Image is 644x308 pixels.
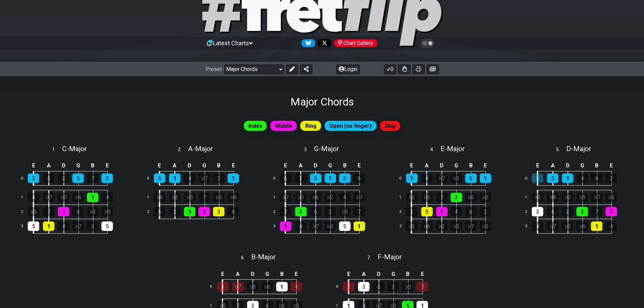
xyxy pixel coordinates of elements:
span: 1 . [52,146,62,153]
div: ♭7 [436,173,448,183]
span: E - Major [440,145,465,153]
td: E [100,160,115,171]
div: ♭6 [465,193,477,202]
div: 3 [58,207,69,216]
td: G [323,160,337,171]
td: 0 [206,280,222,294]
div: 5 [184,207,195,216]
td: 3 [269,219,285,234]
td: G [260,268,275,280]
span: Middle [275,121,292,131]
td: D [245,268,260,280]
div: ♭3 [213,193,224,202]
div: 6 [354,173,365,183]
div: ♭7 [198,173,210,183]
div: 2 [169,207,181,216]
div: ♭6 [154,193,165,202]
div: ♭7 [232,282,244,291]
td: 3 [395,219,411,234]
div: ♭6 [310,193,321,202]
td: 0 [332,280,348,294]
td: E [226,160,241,171]
div: 7 [591,207,602,216]
div: 2 [295,173,307,183]
span: Open (no finger) [329,121,372,131]
div: ♭7 [72,221,84,231]
div: 1 [480,173,491,183]
td: D [560,160,575,171]
span: Skip [385,121,396,131]
td: B [275,268,289,280]
span: A - Major [188,145,213,153]
span: Latest Charts [213,40,249,47]
a: #fretflip at Pinterest [331,39,377,47]
div: ♭6 [228,193,239,202]
div: 4 [101,193,113,202]
td: D [308,160,323,171]
td: B [212,160,226,171]
div: 6 [280,173,291,183]
div: 3 [28,173,39,183]
div: Chart Gallery [334,39,377,47]
div: 5 [28,221,39,231]
div: ♭2 [169,193,181,202]
span: 6 . [241,254,251,262]
td: E [604,160,619,171]
div: 1 [591,221,602,231]
div: 2 [58,173,69,183]
div: ♭3 [247,282,259,291]
td: E [278,160,293,171]
td: D [371,268,386,280]
td: 0 [269,171,285,186]
div: ♭6 [262,282,273,291]
div: 2 [213,173,224,183]
div: ♭2 [480,193,491,202]
div: 1 [276,282,288,291]
div: 5 [547,173,558,183]
h1: Major Chords [290,95,354,108]
td: G [71,160,86,171]
div: 4 [58,221,69,231]
div: ♭3 [532,193,543,202]
div: 3 [339,173,351,183]
div: 7 [198,193,210,202]
td: E [152,160,167,171]
div: 5 [72,173,84,183]
td: 1 [269,190,285,205]
td: 2 [143,205,159,219]
div: ♭7 [280,193,291,202]
td: 2 [269,205,285,219]
div: 7 [436,193,448,202]
div: 5 [154,173,165,183]
td: E [341,268,356,280]
div: 6 [310,207,321,216]
div: 1 [406,173,418,183]
button: 0 [384,65,396,74]
td: B [337,160,352,171]
td: A [545,160,560,171]
div: ♭5 [421,193,433,202]
a: Follow #fretflip at Bluesky [299,39,315,47]
div: 1 [43,221,54,231]
td: 1 [521,190,538,205]
td: B [463,160,478,171]
div: 1 [87,193,98,202]
button: Create image [427,65,439,74]
div: 1 [325,173,336,183]
div: 2 [387,282,399,291]
span: F - Major [378,253,402,261]
span: 4 . [430,146,440,153]
div: 5 [465,173,477,183]
div: 3 [213,207,224,216]
td: A [293,160,308,171]
div: 4 [451,207,462,216]
td: A [41,160,56,171]
div: 2 [532,173,543,183]
div: 7 [280,207,291,216]
div: 1 [354,221,365,231]
div: ♭5 [402,282,413,291]
div: 7 [354,207,365,216]
div: 3 [295,207,307,216]
div: ♭5 [28,207,39,216]
div: 2 [562,207,573,216]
